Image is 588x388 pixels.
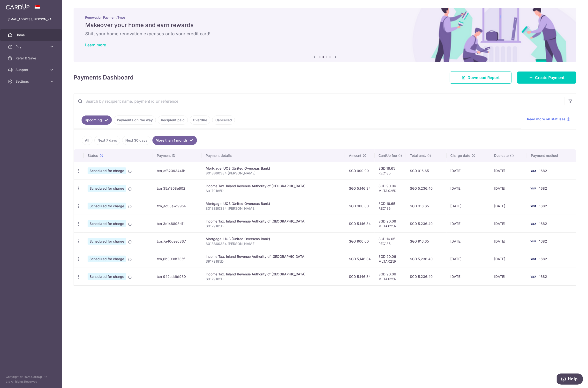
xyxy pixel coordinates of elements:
iframe: Opens a widget where you can find more information [557,374,583,386]
td: [DATE] [490,215,527,232]
td: SGD 16.65 REC185 [375,162,406,180]
span: 1682 [539,239,547,243]
td: [DATE] [447,197,490,215]
span: Amount [349,153,361,158]
td: [DATE] [447,162,490,180]
span: 1682 [539,257,547,261]
td: SGD 5,236.40 [406,250,446,268]
span: Scheduled for charge [88,167,126,174]
a: Read more on statuses [527,117,570,122]
div: Income Tax. Inland Revenue Authority of [GEOGRAPHIC_DATA] [206,219,341,224]
span: Scheduled for charge [88,220,126,227]
img: Bank Card [528,221,538,227]
td: SGD 90.06 MLTAX25R [375,180,406,197]
p: [EMAIL_ADDRESS][PERSON_NAME][DOMAIN_NAME] [8,17,54,22]
td: SGD 90.06 MLTAX25R [375,215,406,232]
span: Scheduled for charge [88,273,126,280]
div: Mortgage. UOB (United Overseas Bank) [206,237,341,241]
p: 8018860384 [PERSON_NAME] [206,206,341,211]
span: CardUp fee [378,153,397,158]
td: [DATE] [490,232,527,250]
td: SGD 916.65 [406,232,446,250]
td: [DATE] [447,268,490,285]
a: Overdue [190,115,210,125]
td: [DATE] [447,232,490,250]
td: txn_6b003df735f [153,250,202,268]
td: SGD 16.65 REC185 [375,197,406,215]
td: [DATE] [490,250,527,268]
span: Home [15,33,47,37]
td: SGD 5,236.40 [406,268,446,285]
img: Bank Card [528,186,538,191]
a: Learn more [85,43,106,47]
span: 1682 [539,222,547,226]
th: Payment ID [153,149,202,162]
img: Bank Card [528,274,538,280]
td: SGD 5,236.40 [406,180,446,197]
span: Download Report [467,75,500,80]
div: Income Tax. Inland Revenue Authority of [GEOGRAPHIC_DATA] [206,254,341,259]
img: Bank Card [528,203,538,209]
td: txn_3e148898d11 [153,215,202,232]
td: SGD 900.00 [345,162,375,180]
p: Renovation Payment Type [85,15,565,19]
span: Scheduled for charge [88,203,126,209]
td: SGD 5,146.34 [345,268,375,285]
td: SGD 90.06 MLTAX25R [375,268,406,285]
img: Renovation banner [74,8,576,62]
span: Create Payment [535,75,565,80]
a: Create Payment [517,72,576,84]
div: Income Tax. Inland Revenue Authority of [GEOGRAPHIC_DATA] [206,184,341,188]
span: Due date [494,153,509,158]
td: SGD 90.06 MLTAX25R [375,250,406,268]
span: Read more on statuses [527,117,565,122]
div: Mortgage. UOB (United Overseas Bank) [206,166,341,171]
a: Download Report [450,72,512,84]
td: [DATE] [490,268,527,285]
img: CardUp [6,4,30,10]
p: S9179185D [206,277,341,281]
span: 1682 [539,204,547,208]
h6: Shift your home renovation expenses onto your credit card! [85,31,565,37]
span: Settings [15,79,47,84]
img: Bank Card [528,238,538,244]
td: SGD 916.65 [406,197,446,215]
td: [DATE] [490,180,527,197]
p: 8018860384 [PERSON_NAME] [206,171,341,176]
p: 8018860384 [PERSON_NAME] [206,241,341,246]
a: All [82,136,92,145]
p: S9179185D [206,188,341,193]
td: [DATE] [490,162,527,180]
span: Scheduled for charge [88,185,126,192]
p: S9179185D [206,259,341,264]
div: Income Tax. Inland Revenue Authority of [GEOGRAPHIC_DATA] [206,272,341,277]
td: txn_35a1908e602 [153,180,202,197]
span: Total amt. [410,153,426,158]
a: Recipient paid [158,115,188,125]
a: Cancelled [212,115,235,125]
td: SGD 5,146.34 [345,180,375,197]
td: txn_7a40dee6367 [153,232,202,250]
td: SGD 5,146.34 [345,250,375,268]
span: Status [88,153,98,158]
td: txn_942cddbf930 [153,268,202,285]
span: 1682 [539,274,547,279]
td: SGD 900.00 [345,232,375,250]
td: txn_af82393441b [153,162,202,180]
span: 1682 [539,169,547,173]
span: 1682 [539,186,547,190]
span: Scheduled for charge [88,238,126,245]
img: Bank Card [528,256,538,262]
span: Refer & Save [15,56,47,61]
td: [DATE] [447,180,490,197]
span: Support [15,67,47,72]
span: Scheduled for charge [88,256,126,262]
a: More than 1 month [152,136,197,145]
a: Next 7 days [94,136,120,145]
td: [DATE] [447,215,490,232]
p: S9179185D [206,224,341,229]
a: Payments on the way [114,115,156,125]
th: Payment details [202,149,345,162]
div: Mortgage. UOB (United Overseas Bank) [206,201,341,206]
th: Payment method [527,149,576,162]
